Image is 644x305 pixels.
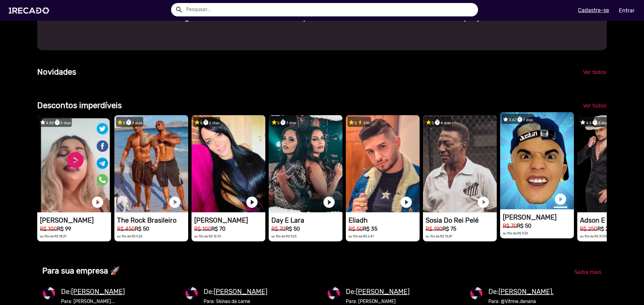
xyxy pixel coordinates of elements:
video: 1RECADO vídeos dedicados para fãs e empresas [346,115,420,212]
mat-card-title: De: [488,287,557,297]
video: 1RECADO vídeos dedicados para fãs e empresas [269,115,342,212]
small: ou 10x de R$ 6,47 [348,234,374,238]
video: 1RECADO vídeos dedicados para fãs e empresas [423,115,497,212]
a: play_circle_filled [245,196,259,209]
a: play_circle_filled [168,196,181,209]
mat-icon: Example home icon [175,6,183,14]
b: R$ 50 [285,226,300,232]
mat-card-title: De: [61,287,125,297]
small: R$ 50 [348,226,363,232]
video: 1RECADO vídeos dedicados para fãs e empresas [192,115,265,212]
b: Descontos imperdíveis [37,101,122,110]
small: R$ 100 [40,226,57,232]
a: Entrar [614,5,639,16]
b: R$ 70 [211,226,225,232]
b: R$ 75 [442,226,456,232]
h1: Day E Lara [271,216,342,224]
small: ou 10x de R$ 12,95 [194,234,221,238]
b: R$ 35 [363,226,377,232]
mat-card-title: De: [204,287,267,297]
a: play_circle_filled [322,196,336,209]
mat-card-subtitle: Para: [PERSON_NAME] [346,298,410,305]
small: R$ 450 [117,226,135,232]
small: R$ 250 [580,226,597,232]
video: 1RECADO vídeos dedicados para fãs e empresas [114,115,188,212]
u: [PERSON_NAME] [356,288,410,296]
h1: [PERSON_NAME] [194,216,265,224]
small: R$ 70 [503,223,517,229]
a: play_circle_filled [399,196,413,209]
mat-card-subtitle: Para: Skinao da carne [204,298,267,305]
h1: Eliadh [348,216,420,224]
span: Ver todos [583,69,606,75]
small: R$ 70 [271,226,285,232]
u: [PERSON_NAME] [71,288,125,296]
h1: Sosia Do Rei Pelé [426,216,497,224]
b: Novidades [37,67,76,77]
mat-card-title: De: [346,287,410,297]
small: ou 10x de R$ 9,25 [117,234,143,238]
small: ou 10x de R$ 13,87 [426,234,452,238]
h1: [PERSON_NAME] [503,213,574,221]
a: play_circle_filled [477,196,490,209]
input: Pesquisar... [181,3,478,16]
button: Example home icon [173,3,184,15]
b: R$ 99 [57,226,71,232]
small: R$ 190 [426,226,442,232]
small: ou 10x de R$ 9,25 [503,231,528,235]
small: ou 10x de R$ 18,31 [40,234,66,238]
video: 1RECADO vídeos dedicados para fãs e empresas [500,112,574,209]
small: R$ 100 [194,226,211,232]
u: [PERSON_NAME] [214,288,267,296]
b: R$ 50 [135,226,149,232]
span: Saiba mais [574,269,601,275]
small: ou 10x de R$ 37,00 [580,234,607,238]
a: play_circle_filled [554,193,567,206]
b: Para sua empresa 🚀 [42,266,120,276]
span: Ver todos [583,102,606,109]
u: [PERSON_NAME]... [498,288,557,296]
b: R$ 200 [597,226,615,232]
a: play_circle_filled [91,196,104,209]
mat-card-subtitle: Para: [PERSON_NAME]... [61,298,125,305]
video: 1RECADO vídeos dedicados para fãs e empresas [37,115,111,212]
mat-card-subtitle: Para: @Vitrine.danana [488,298,557,305]
h1: [PERSON_NAME] [40,216,111,224]
b: R$ 50 [517,223,531,229]
u: Cadastre-se [578,7,609,13]
h1: The Rock Brasileiro [117,216,188,224]
small: ou 10x de R$ 9,25 [271,234,297,238]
